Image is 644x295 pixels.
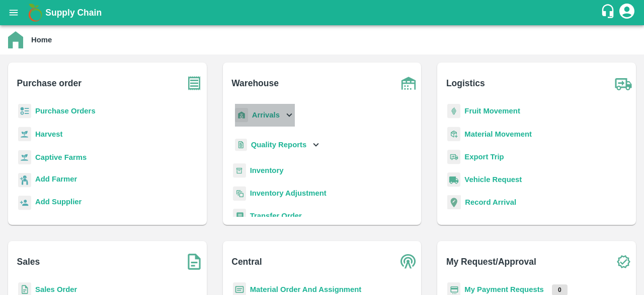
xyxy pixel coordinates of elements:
[446,76,485,90] b: Logistics
[35,130,62,138] a: Harvest
[18,150,31,165] img: harvest
[447,127,460,142] img: material
[18,104,31,119] img: reciept
[235,139,247,151] img: qualityReport
[35,175,77,183] b: Add Farmer
[600,4,618,22] div: customer-support
[182,249,207,274] img: soSales
[252,111,280,119] b: Arrivals
[17,255,40,269] b: Sales
[250,166,284,174] a: Inventory
[8,31,23,48] img: home
[25,3,45,23] img: logo
[250,212,302,220] a: Transfer Order
[18,127,31,142] img: harvest
[233,209,246,223] img: whTransfer
[464,285,544,293] a: My Payment Requests
[31,36,52,44] b: Home
[35,107,96,115] a: Purchase Orders
[464,153,504,161] a: Export Trip
[233,135,322,155] div: Quality Reports
[233,163,246,178] img: whInventory
[396,71,421,96] img: warehouse
[447,195,461,209] img: recordArrival
[18,173,31,188] img: farmer
[250,285,362,293] a: Material Order And Assignment
[35,198,82,206] b: Add Supplier
[235,108,248,123] img: whArrival
[233,186,246,201] img: inventory
[35,285,77,293] a: Sales Order
[45,8,102,18] b: Supply Chain
[618,2,636,23] div: account of current user
[396,249,421,274] img: central
[250,189,327,197] a: Inventory Adjustment
[611,249,636,274] img: check
[447,104,460,119] img: fruit
[18,196,31,210] img: supplier
[35,173,77,187] a: Add Farmer
[446,255,536,269] b: My Request/Approval
[611,71,636,96] img: truck
[45,6,600,20] a: Supply Chain
[251,141,307,149] b: Quality Reports
[35,153,87,161] a: Captive Farms
[231,255,262,269] b: Central
[465,198,516,206] a: Record Arrival
[17,76,82,90] b: Purchase order
[182,71,207,96] img: purchase
[2,1,25,24] button: open drawer
[233,104,295,127] div: Arrivals
[35,196,82,210] a: Add Supplier
[464,107,520,115] a: Fruit Movement
[447,150,460,164] img: delivery
[231,76,279,90] b: Warehouse
[464,175,522,184] a: Vehicle Request
[464,130,532,138] a: Material Movement
[447,172,460,187] img: vehicle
